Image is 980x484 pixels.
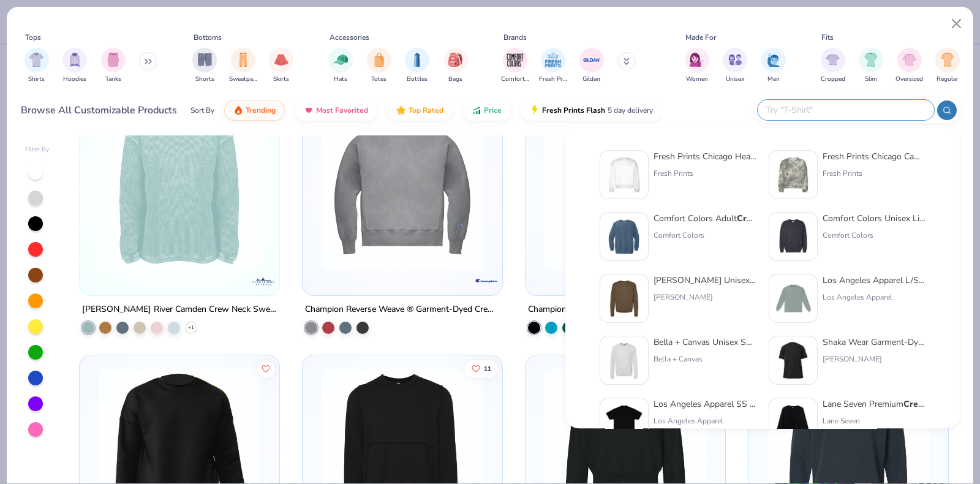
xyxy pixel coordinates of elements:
[941,53,955,67] img: Regular Image
[387,100,453,121] button: Top Rated
[864,53,878,67] img: Slim Image
[690,53,704,67] img: Women Image
[935,48,960,84] div: filter for Regular
[859,48,883,84] button: filter button
[62,48,87,84] div: filter for Hoodies
[937,75,959,84] span: Regular
[685,48,709,84] div: filter for Women
[539,75,567,84] span: Fresh Prints
[654,212,756,225] div: Comfort Colors Adult Sweatshirt
[316,105,368,115] span: Most Favorited
[761,48,786,84] button: filter button
[582,51,601,69] img: Gildan Image
[462,100,511,121] button: Price
[726,75,744,84] span: Unisex
[405,48,429,84] div: filter for Bottles
[24,48,49,84] button: filter button
[774,341,812,379] img: 2834a241-8172-4889-9840-310950d264e6
[895,48,923,84] button: filter button
[304,105,314,115] img: most_fav.gif
[188,323,194,331] span: + 1
[542,105,605,115] span: Fresh Prints Flash
[821,32,834,43] div: Fits
[895,48,923,84] div: filter for Oversized
[728,53,742,67] img: Unisex Image
[608,104,653,118] span: 5 day delivery
[25,145,50,154] div: Filter By
[823,398,925,410] div: Lane Seven Premium Sweatshirt
[269,48,293,84] div: filter for Skirts
[448,75,462,84] span: Bags
[101,48,126,84] button: filter button
[29,53,43,67] img: Shirts Image
[190,105,214,116] div: Sort By
[774,217,812,255] img: 92253b97-214b-4b5a-8cde-29cfb8752a47
[371,75,386,84] span: Totes
[501,75,529,84] span: Comfort Colors
[579,48,604,84] div: filter for Gildan
[410,53,424,67] img: Bottles Image
[544,51,562,69] img: Fresh Prints Image
[396,105,406,115] img: TopRated.gif
[654,274,756,287] div: [PERSON_NAME] Unisex 7.8 Oz. Ecosmart 50/50 Sweatshirt
[859,48,883,84] div: filter for Slim
[685,32,716,43] div: Made For
[501,48,529,84] button: filter button
[448,53,462,67] img: Bags Image
[466,360,497,377] button: Like
[443,48,468,84] button: filter button
[101,48,126,84] div: filter for Tanks
[274,53,288,67] img: Skirts Image
[945,12,968,36] button: Close
[823,292,925,303] div: Los Angeles Apparel
[409,105,443,115] span: Top Rated
[24,48,49,84] div: filter for Shirts
[506,51,524,69] img: Comfort Colors Image
[328,48,353,84] div: filter for Hats
[895,75,923,84] span: Oversized
[823,336,925,349] div: Shaka Wear Garment-Dyed T-Shirt
[935,48,960,84] button: filter button
[654,398,756,410] div: Los Angeles Apparel SS Grmnt Dye Crew Neck 6.5oz
[334,75,347,84] span: Hats
[723,48,747,84] button: filter button
[246,105,276,115] span: Trending
[823,168,925,179] div: Fresh Prints
[82,301,277,317] div: [PERSON_NAME] River Camden Crew Neck Sweatshirt
[305,301,500,317] div: Champion Reverse Weave ® Garment-Dyed Crewneck Sweatshirt
[192,48,217,84] div: filter for Shorts
[334,53,348,67] img: Hats Image
[328,48,353,84] button: filter button
[367,48,391,84] div: filter for Totes
[92,107,267,270] img: a7e06a8a-791d-4dbe-bc15-1b84a9417a10
[192,48,217,84] button: filter button
[903,398,944,410] strong: Crewneck
[605,156,643,194] img: 1358499d-a160-429c-9f1e-ad7a3dc244c9
[826,53,840,67] img: Cropped Image
[229,48,257,84] button: filter button
[229,48,257,84] div: filter for Sweatpants
[774,279,812,317] img: 6d97b76f-ec7c-4d0e-9e7a-f024479191cb
[407,75,428,84] span: Bottles
[605,279,643,317] img: e5975505-1776-4f17-ae39-ff4f3b46cee6
[484,105,502,115] span: Price
[654,292,756,303] div: [PERSON_NAME]
[654,150,756,163] div: Fresh Prints Chicago Heavyweight
[372,53,386,67] img: Totes Image
[105,75,121,84] span: Tanks
[605,403,643,441] img: 13d055fe-83d1-499d-af48-bbc1724d694e
[654,230,756,241] div: Comfort Colors
[367,48,391,84] button: filter button
[823,150,925,163] div: Fresh Prints Chicago Camo Heavyweight
[273,75,289,84] span: Skirts
[28,75,45,84] span: Shirts
[685,48,709,84] button: filter button
[605,217,643,255] img: 1f2d2499-41e0-44f5-b794-8109adf84418
[821,48,845,84] button: filter button
[767,53,780,67] img: Men Image
[821,48,845,84] div: filter for Cropped
[538,107,713,270] img: aa2f9715-ec27-4f0c-984c-b14c7e24f0f4
[229,75,257,84] span: Sweatpants
[823,415,925,426] div: Lane Seven
[654,168,756,179] div: Fresh Prints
